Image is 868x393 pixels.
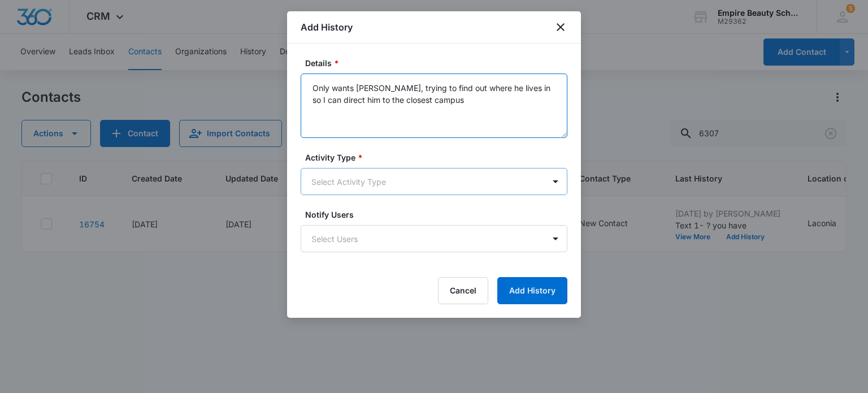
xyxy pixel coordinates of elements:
[438,277,488,304] button: Cancel
[305,57,572,69] label: Details
[301,20,353,34] h1: Add History
[554,20,567,34] button: close
[305,152,572,163] label: Activity Type
[497,277,567,304] button: Add History
[305,209,572,221] label: Notify Users
[301,74,567,138] textarea: Only wants [PERSON_NAME], trying to find out where he lives in so I can direct him to the closest...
